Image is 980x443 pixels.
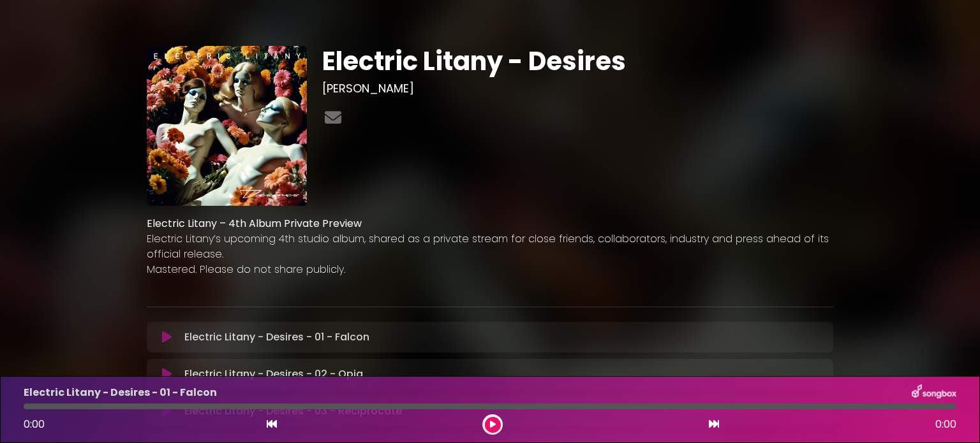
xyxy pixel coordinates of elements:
[24,417,45,432] span: 0:00
[147,216,362,231] strong: Electric Litany – 4th Album Private Preview
[184,367,363,382] p: Electric Litany - Desires - 02 - Opia
[184,330,369,345] p: Electric Litany - Desires - 01 - Falcon
[322,82,833,96] h3: [PERSON_NAME]
[322,46,833,76] h1: Electric Litany - Desires
[147,231,833,262] p: Electric Litany’s upcoming 4th studio album, shared as a private stream for close friends, collab...
[147,262,833,277] p: Mastered. Please do not share publicly.
[24,385,217,400] p: Electric Litany - Desires - 01 - Falcon
[935,417,956,432] span: 0:00
[147,46,307,206] img: 2KkT0QSSO3DZ5MZq4ndg
[912,384,956,401] img: songbox-logo-white.png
